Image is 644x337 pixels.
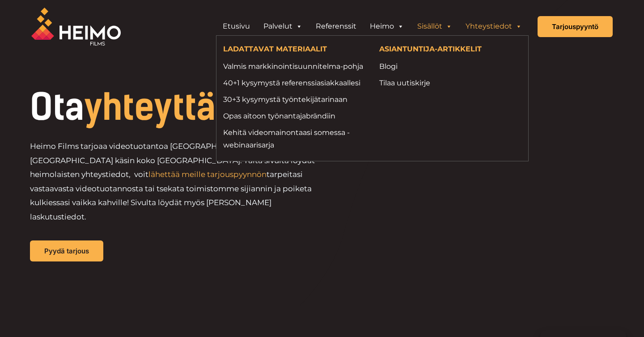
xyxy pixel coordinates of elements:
[148,170,267,179] a: lähettää meille tarjouspyynnön
[223,110,366,122] a: Opas aitoon työnantajabrändiin
[30,139,322,224] p: Heimo Films tarjoaa videotuotantoa [GEOGRAPHIC_DATA] ja [GEOGRAPHIC_DATA] käsin koko [GEOGRAPHIC_...
[411,17,459,35] a: Sisällöt
[216,17,257,35] a: Etusivu
[379,77,522,89] a: Tilaa uutiskirje
[223,126,366,151] a: Kehitä videomainontaasi somessa -webinaarisarja
[30,240,103,261] a: Pyydä tarjous
[379,60,522,72] a: Blogi
[459,17,529,35] a: Yhteystiedot
[212,17,533,35] aside: Header Widget 1
[379,45,522,55] h4: ASIANTUNTIJA-ARTIKKELIT
[223,77,366,89] a: 40+1 kysymystä referenssiasiakkaallesi
[223,93,366,105] a: 30+3 kysymystä työntekijätarinaan
[223,45,366,55] h4: LADATTAVAT MATERIAALIT
[84,86,216,129] span: yhteyttä
[44,248,89,254] span: Pyydä tarjous
[363,17,411,35] a: Heimo
[257,17,309,35] a: Palvelut
[30,89,383,125] h1: Ota
[223,60,366,72] a: Valmis markkinointisuunnitelma-pohja
[538,16,613,37] a: Tarjouspyyntö
[309,17,363,35] a: Referenssit
[31,8,121,46] img: Heimo Filmsin logo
